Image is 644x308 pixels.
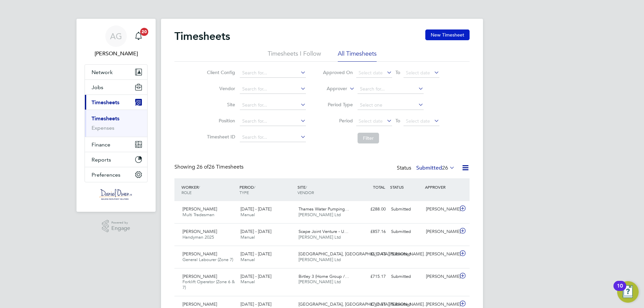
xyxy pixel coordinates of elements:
li: All Timesheets [338,50,377,62]
a: Powered byEngage [102,220,130,233]
span: Multi Tradesman [182,212,214,218]
span: 20 [140,28,148,36]
div: £857.16 [354,226,388,237]
span: [GEOGRAPHIC_DATA], [GEOGRAPHIC_DATA][PERSON_NAME]… [299,251,428,257]
span: Forklift Operator (Zone 6 & 7) [182,279,235,290]
span: [PERSON_NAME] [182,301,217,307]
span: Thames Water Pumping… [299,206,349,212]
div: £715.17 [354,271,388,282]
label: Position [205,118,235,124]
span: Select date [359,70,383,76]
span: [DATE] - [DATE] [240,273,271,279]
span: TOTAL [373,184,385,190]
span: General Labourer (Zone 7) [182,257,233,262]
span: [PERSON_NAME] [182,273,217,279]
span: [DATE] - [DATE] [240,206,271,212]
div: PERIOD [238,181,296,198]
span: Handyman 2025 [182,234,214,240]
label: Client Config [205,69,235,75]
span: / [254,184,255,190]
div: Submitted [388,204,423,215]
label: Period Type [323,102,353,108]
input: Select one [358,101,424,110]
label: Approver [317,85,347,92]
span: [PERSON_NAME] Ltd [299,257,341,262]
div: STATUS [388,181,423,193]
button: Preferences [85,167,147,182]
div: £288.00 [354,204,388,215]
span: AG [110,32,122,41]
span: 26 Timesheets [197,164,244,170]
button: Timesheets [85,95,147,110]
label: Vendor [205,85,235,91]
span: [DATE] - [DATE] [240,229,271,234]
a: Expenses [92,125,114,131]
div: Submitted [388,271,423,282]
span: [PERSON_NAME] [182,251,217,257]
button: Filter [358,133,379,143]
label: Period [323,118,353,124]
span: [PERSON_NAME] [182,229,217,234]
label: Submitted [416,165,455,171]
span: To [393,116,402,125]
span: [PERSON_NAME] [182,206,217,212]
span: TYPE [239,190,249,195]
span: Powered by [111,220,130,226]
img: danielowen-logo-retina.png [99,189,133,200]
span: ROLE [181,190,192,195]
span: Select date [406,118,430,124]
span: 26 [442,165,448,171]
span: Birtley 3 (Home Group /… [299,273,349,279]
label: Site [205,102,235,108]
span: Jobs [92,84,103,90]
input: Search for... [240,133,306,142]
div: [PERSON_NAME] [423,271,458,282]
li: Timesheets I Follow [268,50,321,62]
input: Search for... [240,68,306,78]
div: 10 [617,286,623,295]
div: Showing [174,164,245,171]
span: To [393,68,402,77]
label: Approved On [323,69,353,75]
span: Manual [240,279,255,285]
div: SITE [296,181,354,198]
div: [PERSON_NAME] [423,226,458,237]
span: Network [92,69,113,75]
div: [PERSON_NAME] [423,249,458,260]
span: Finance [92,141,110,148]
span: Timesheets [92,99,119,106]
span: Manual [240,212,255,218]
div: Timesheets [85,110,147,137]
button: Open Resource Center, 10 new notifications [617,281,639,303]
button: Jobs [85,80,147,95]
span: Manual [240,234,255,240]
div: £617.43 [354,249,388,260]
a: Timesheets [92,115,119,122]
input: Search for... [240,101,306,110]
span: [DATE] - [DATE] [240,301,271,307]
span: [GEOGRAPHIC_DATA], [GEOGRAPHIC_DATA][PERSON_NAME]… [299,301,428,307]
a: AG[PERSON_NAME] [85,25,148,58]
span: [PERSON_NAME] Ltd [299,212,341,218]
span: Engage [111,226,130,231]
div: WORKER [180,181,238,198]
div: Submitted [388,226,423,237]
span: Preferences [92,172,120,178]
span: Select date [359,118,383,124]
span: / [199,184,200,190]
input: Search for... [240,84,306,94]
div: [PERSON_NAME] [423,204,458,215]
span: [PERSON_NAME] Ltd [299,234,341,240]
span: Select date [406,70,430,76]
span: VENDOR [298,190,314,195]
input: Search for... [358,84,424,94]
button: New Timesheet [425,29,470,40]
label: Timesheet ID [205,134,235,140]
div: APPROVER [423,181,458,193]
button: Network [85,65,147,79]
a: 20 [132,25,145,47]
div: Status [397,164,456,173]
span: Reports [92,157,111,163]
span: / [306,184,307,190]
span: 26 of [197,164,209,170]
